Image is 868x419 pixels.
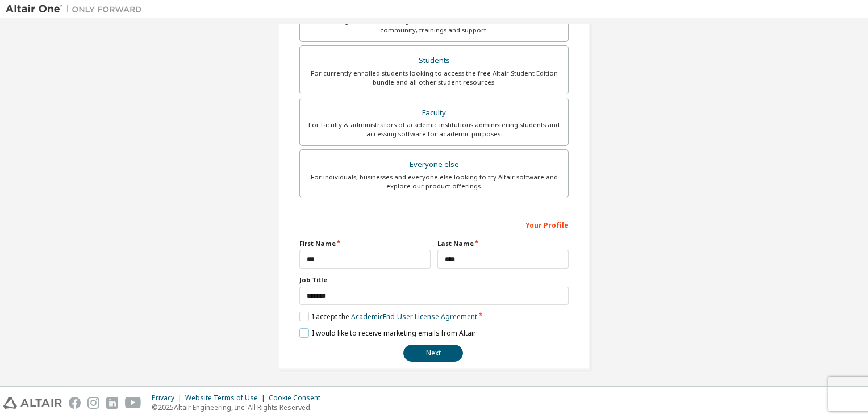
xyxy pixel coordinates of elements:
[307,105,561,121] div: Faculty
[185,393,269,403] div: Website Terms of Use
[299,312,477,321] label: I accept the
[152,393,185,403] div: Privacy
[125,397,141,409] img: youtube.svg
[3,397,62,409] img: altair_logo.svg
[299,239,431,248] label: First Name
[106,397,118,409] img: linkedin.svg
[307,69,561,87] div: For currently enrolled students looking to access the free Altair Student Edition bundle and all ...
[269,393,327,403] div: Cookie Consent
[307,16,561,35] div: For existing customers looking to access software downloads, HPC resources, community, trainings ...
[307,157,561,173] div: Everyone else
[307,173,561,191] div: For individuals, businesses and everyone else looking to try Altair software and explore our prod...
[403,345,463,362] button: Next
[299,275,569,284] label: Job Title
[307,53,561,69] div: Students
[6,3,148,15] img: Altair One
[307,120,561,139] div: For faculty & administrators of academic institutions administering students and accessing softwa...
[87,397,99,409] img: instagram.svg
[437,239,569,248] label: Last Name
[69,397,81,409] img: facebook.svg
[152,403,327,412] p: © 2025 Altair Engineering, Inc. All Rights Reserved.
[351,312,477,321] a: Academic End-User License Agreement
[299,328,476,338] label: I would like to receive marketing emails from Altair
[299,215,569,233] div: Your Profile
